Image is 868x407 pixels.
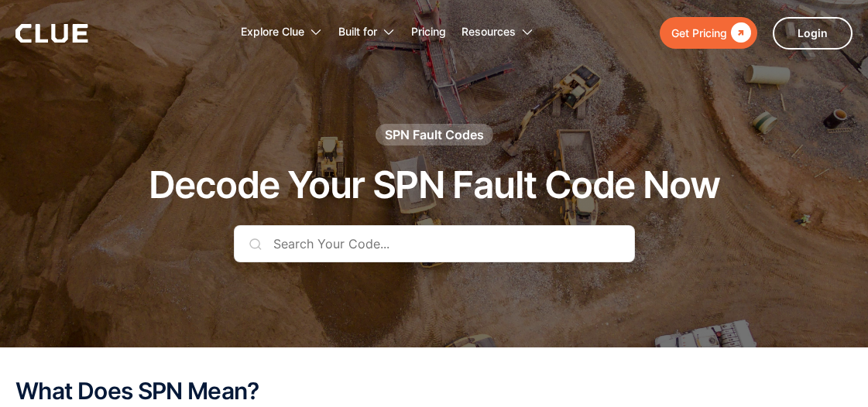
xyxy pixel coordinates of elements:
[385,126,484,143] div: SPN Fault Codes
[149,165,719,206] h1: Decode Your SPN Fault Code Now
[727,23,751,43] div: 
[241,8,304,56] div: Explore Clue
[773,17,853,50] a: Login
[461,8,516,56] div: Resources
[671,23,727,43] div: Get Pricing
[234,225,635,262] input: Search Your Code...
[15,378,853,404] h2: What Does SPN Mean?
[338,8,377,56] div: Built for
[411,8,446,56] a: Pricing
[660,17,757,49] a: Get Pricing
